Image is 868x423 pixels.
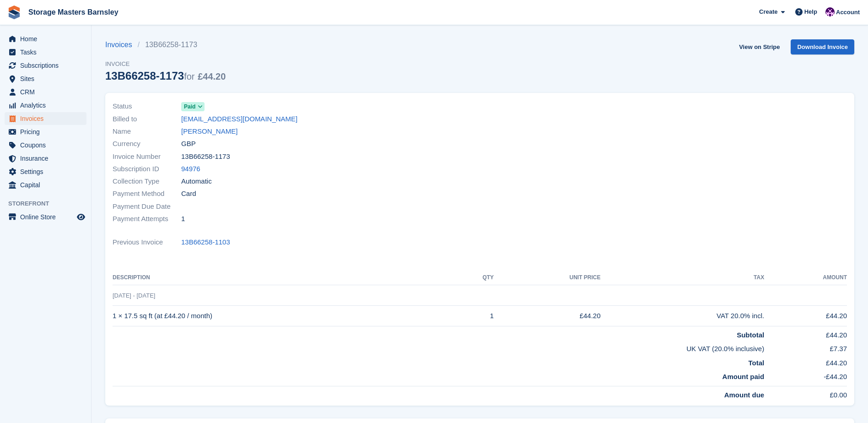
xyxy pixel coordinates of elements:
[20,46,75,59] span: Tasks
[764,306,847,326] td: £44.20
[8,199,91,208] span: Storefront
[5,139,86,152] a: menu
[113,201,181,212] span: Payment Due Date
[113,214,181,224] span: Payment Attempts
[735,39,783,54] a: View on Stripe
[20,211,75,223] span: Online Store
[764,354,847,369] td: £44.20
[601,271,765,285] th: Tax
[5,99,86,112] a: menu
[764,271,847,285] th: Amount
[748,359,764,367] strong: Total
[113,139,181,149] span: Currency
[181,176,212,187] span: Automatic
[7,5,21,19] img: stora-icon-8386f47178a22dfd0bd8f6a31ec36ba5ce8667c1dd55bd0f319d3a0aa187defe.svg
[5,72,86,85] a: menu
[113,271,455,285] th: Description
[105,39,226,50] nav: breadcrumbs
[184,71,194,81] span: for
[113,164,181,174] span: Subscription ID
[5,86,86,98] a: menu
[455,306,494,326] td: 1
[20,125,75,138] span: Pricing
[181,152,230,162] span: 13B66258-1173
[113,176,181,187] span: Collection Type
[5,152,86,165] a: menu
[737,331,764,339] strong: Subtotal
[113,189,181,199] span: Payment Method
[5,46,86,59] a: menu
[113,292,155,299] span: [DATE] - [DATE]
[181,237,230,248] a: 13B66258-1103
[5,33,86,45] a: menu
[75,211,86,222] a: Preview store
[184,103,195,111] span: Paid
[5,125,86,138] a: menu
[20,179,75,191] span: Capital
[20,99,75,112] span: Analytics
[20,139,75,152] span: Coupons
[5,112,86,125] a: menu
[825,7,835,16] img: Louise Masters
[113,114,181,125] span: Billed to
[181,214,185,224] span: 1
[113,152,181,162] span: Invoice Number
[20,112,75,125] span: Invoices
[494,271,600,285] th: Unit Price
[20,33,75,45] span: Home
[20,72,75,85] span: Sites
[181,114,297,125] a: [EMAIL_ADDRESS][DOMAIN_NAME]
[759,7,777,16] span: Create
[20,86,75,98] span: CRM
[113,101,181,112] span: Status
[5,179,86,191] a: menu
[764,340,847,354] td: £7.37
[25,5,122,20] a: Storage Masters Barnsley
[105,39,138,50] a: Invoices
[113,237,181,248] span: Previous Invoice
[198,71,226,81] span: £44.20
[5,211,86,223] a: menu
[764,368,847,386] td: -£44.20
[601,311,765,321] div: VAT 20.0% incl.
[181,101,205,112] a: Paid
[5,165,86,178] a: menu
[494,306,600,326] td: £44.20
[791,39,854,54] a: Download Invoice
[20,152,75,165] span: Insurance
[764,386,847,400] td: £0.00
[836,8,860,17] span: Account
[113,126,181,137] span: Name
[722,373,765,380] strong: Amount paid
[105,70,226,82] div: 13B66258-1173
[764,326,847,340] td: £44.20
[20,165,75,178] span: Settings
[105,60,226,69] span: Invoice
[5,59,86,72] a: menu
[181,164,200,174] a: 94976
[113,306,455,326] td: 1 × 17.5 sq ft (at £44.20 / month)
[181,189,196,199] span: Card
[20,59,75,72] span: Subscriptions
[113,340,764,354] td: UK VAT (20.0% inclusive)
[455,271,494,285] th: QTY
[724,391,765,399] strong: Amount due
[804,7,817,16] span: Help
[181,126,237,137] a: [PERSON_NAME]
[181,139,196,149] span: GBP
